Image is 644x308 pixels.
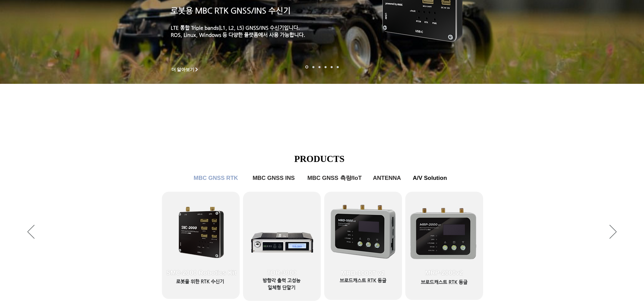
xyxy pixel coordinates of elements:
[243,192,321,297] a: TDR-3000
[370,171,404,185] a: ANTENNA
[325,66,327,68] a: 자율주행
[312,66,314,68] a: 드론 8 - SMC 2000
[189,171,243,185] a: MBC GNSS RTK
[267,269,297,277] span: TDR-3000
[337,66,339,68] a: 정밀농업
[171,67,195,73] span: 더 알아보기
[307,174,362,182] span: MBC GNSS 측량/IoT
[373,175,401,182] span: ANTENNA
[413,175,447,182] span: A/V Solution
[27,225,34,240] button: 이전
[194,175,238,182] span: MBC GNSS RTK
[408,171,452,185] a: A/V Solution
[425,269,463,277] span: MRP-2000v2
[303,171,367,185] a: MBC GNSS 측량/IoT
[303,66,341,69] nav: 슬라이드
[341,269,385,277] span: MRD-1000T v2
[610,225,617,240] button: 다음
[166,269,237,277] span: SMC-2000 Robotics Kit
[163,192,240,297] a: SMC-2000 Robotics Kit
[168,65,202,74] a: 더 알아보기
[253,175,295,182] span: MBC GNSS INS
[305,66,308,69] a: 로봇- SMC 2000
[171,25,300,30] a: LTE 통합 Triple bands(L1, L2, L5) GNSS/INS 수신기입니다.
[324,192,402,297] a: MRD-1000T v2
[405,192,483,297] a: MRP-2000v2
[318,66,320,68] a: 측량 IoT
[171,32,305,38] a: ROS, Linux, Windows 등 다양한 플랫폼에서 사용 가능합니다.
[331,66,333,68] a: 로봇
[248,171,299,185] a: MBC GNSS INS
[294,154,345,164] span: PRODUCTS
[171,6,291,15] a: 로봇용 MBC RTK GNSS/INS 수신기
